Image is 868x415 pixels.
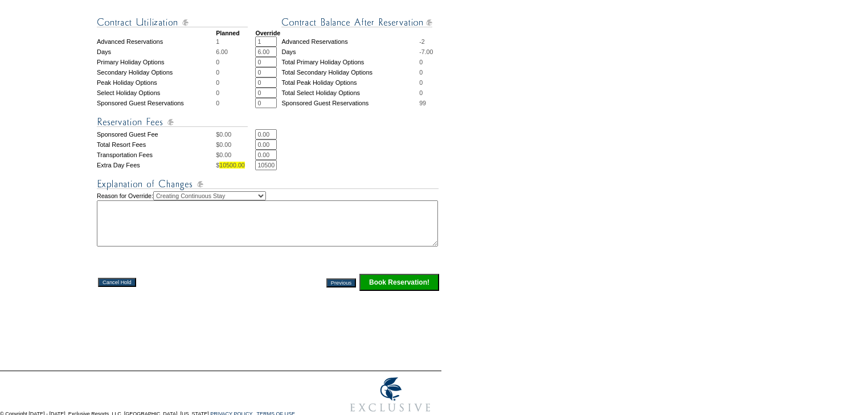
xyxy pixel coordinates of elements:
[419,69,423,76] span: 0
[216,59,219,65] span: 0
[219,141,231,148] span: 0.00
[216,160,255,170] td: $
[216,89,219,96] span: 0
[326,278,356,287] input: Previous
[97,15,248,30] img: Contract Utilization
[219,162,244,169] span: 10500.00
[255,30,280,36] strong: Override
[216,69,219,76] span: 0
[97,129,216,139] td: Sponsored Guest Fee
[97,36,216,47] td: Advanced Reservations
[359,274,439,291] input: Click this button to finalize your reservation.
[97,150,216,160] td: Transportation Fees
[216,48,228,55] span: 6.00
[216,30,239,36] strong: Planned
[281,57,419,67] td: Total Primary Holiday Options
[419,89,423,96] span: 0
[419,79,423,86] span: 0
[97,115,248,129] img: Reservation Fees
[216,100,219,106] span: 0
[97,57,216,67] td: Primary Holiday Options
[97,77,216,88] td: Peak Holiday Options
[216,38,219,45] span: 1
[419,38,424,45] span: -2
[419,100,426,106] span: 99
[97,98,216,108] td: Sponsored Guest Reservations
[216,139,255,150] td: $
[219,151,231,158] span: 0.00
[97,139,216,150] td: Total Resort Fees
[97,67,216,77] td: Secondary Holiday Options
[281,88,419,98] td: Total Select Holiday Options
[281,77,419,88] td: Total Peak Holiday Options
[216,150,255,160] td: $
[97,191,440,246] td: Reason for Override:
[281,36,419,47] td: Advanced Reservations
[219,131,231,138] span: 0.00
[419,59,423,65] span: 0
[97,160,216,170] td: Extra Day Fees
[281,47,419,57] td: Days
[281,15,432,30] img: Contract Balance After Reservation
[216,79,219,86] span: 0
[97,88,216,98] td: Select Holiday Options
[98,278,136,287] input: Cancel Hold
[97,177,439,191] img: Explanation of Changes
[97,47,216,57] td: Days
[281,98,419,108] td: Sponsored Guest Reservations
[216,129,255,139] td: $
[281,67,419,77] td: Total Secondary Holiday Options
[419,48,433,55] span: -7.00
